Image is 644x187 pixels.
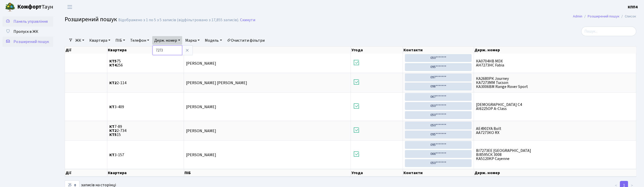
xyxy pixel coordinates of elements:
th: Квартира [107,46,184,54]
th: ПІБ [184,46,351,54]
img: logo.png [5,2,15,12]
th: Угода [351,46,403,54]
a: Пропуск в ЖК [3,27,53,37]
b: КТ2 [109,80,117,86]
a: ПІБ [113,36,127,45]
b: КТ [109,124,114,129]
span: Розширений пошук [65,15,117,24]
span: 7-89 2-734 15 [109,125,182,137]
a: Квартира [87,36,112,45]
a: Розширений пошук [588,14,620,19]
span: [PERSON_NAME] [186,61,216,66]
b: КТ [109,104,114,110]
a: Очистити фільтри [225,36,267,45]
b: КТ [109,152,114,158]
a: КПП4 [628,4,638,10]
th: Дії [65,46,107,54]
a: Держ. номер [152,36,182,45]
b: КПП4 [628,4,638,10]
th: Квартира [107,169,184,177]
span: 3-157 [109,153,182,157]
th: Держ. номер [474,46,637,54]
span: КА0704НВ MDX АН7273НС Fabia [476,59,634,67]
a: Скинути [240,18,255,22]
span: Панель управління [13,19,48,24]
span: Таун [17,3,53,11]
th: Держ. номер [474,169,637,177]
a: Марка [183,36,202,45]
a: Admin [573,14,583,19]
a: ЖК [73,36,86,45]
a: Розширений пошук [3,37,53,47]
span: 75 256 [109,59,182,67]
div: Відображено з 1 по 5 з 5 записів (відфільтровано з 17,855 записів). [118,18,239,22]
b: КТ2 [109,128,117,133]
button: Переключити навігацію [63,3,76,11]
a: Панель управління [3,16,53,27]
span: Розширений пошук [13,39,49,44]
nav: breadcrumb [566,11,644,22]
li: Список [620,14,636,19]
a: Телефон [128,36,151,45]
span: [PERSON_NAME] [186,104,216,110]
b: КТ4 [109,62,117,68]
span: [DEMOGRAPHIC_DATA] C4 АІ6225ОР A-Class [476,103,634,111]
th: Контакти [403,46,474,54]
span: [PERSON_NAME] [186,152,216,158]
th: Угода [351,169,403,177]
a: Модель [203,36,224,45]
b: Комфорт [17,3,42,11]
th: Контакти [403,169,474,177]
b: КТ5 [109,132,117,137]
span: Пропуск в ЖК [13,29,38,34]
th: ПІБ [184,169,351,177]
span: [PERSON_NAME] [PERSON_NAME] [186,80,247,86]
th: Дії [65,169,107,177]
span: 3-409 [109,105,182,109]
span: [PERSON_NAME] [186,128,216,134]
b: КТ5 [109,58,117,64]
span: АE4901YA Bolt AA7273КО RX [476,127,634,135]
span: КА2680РК Journey КА7273ММ Tucson КА3006ВМ Range Rover Sport [476,77,634,89]
span: 2-114 [109,81,182,85]
input: Пошук... [581,27,636,36]
span: ВІ7273ЕЕ [GEOGRAPHIC_DATA] ВІ8595СК 3008 KA5120KP Cayenne [476,149,634,161]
